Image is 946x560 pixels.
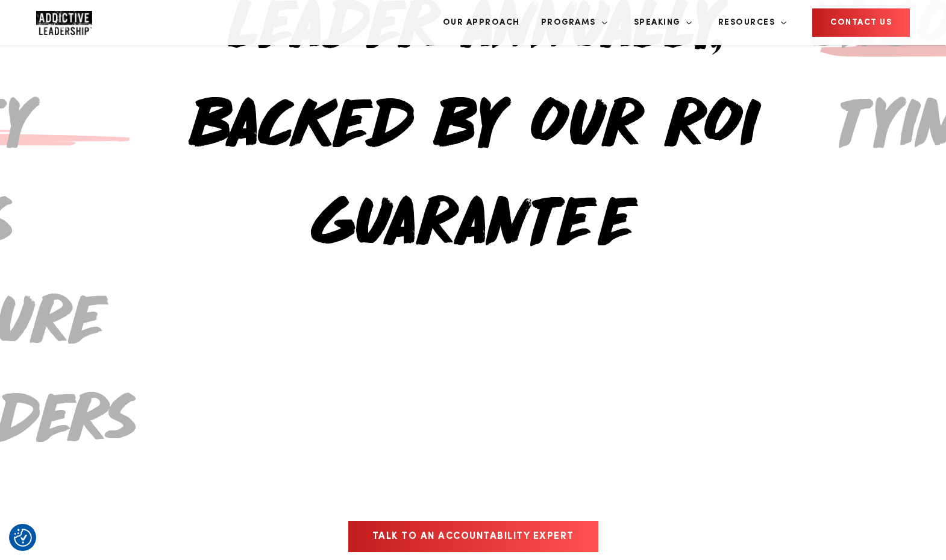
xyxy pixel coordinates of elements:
[14,529,32,547] button: Consent Preferences
[36,11,108,35] a: Home
[36,11,92,35] img: Company Logo
[348,521,598,552] a: Talk to an Accountability Expert
[14,529,32,547] img: Revisit consent button
[812,8,910,37] a: CONTACT US
[372,532,574,541] span: Talk to an Accountability Expert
